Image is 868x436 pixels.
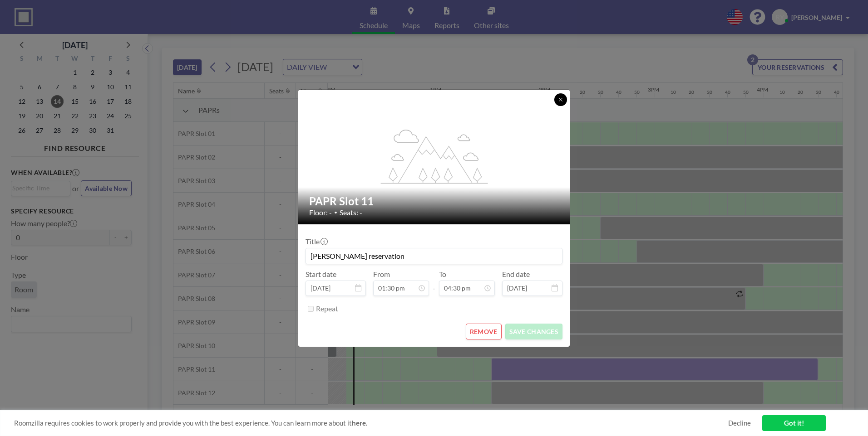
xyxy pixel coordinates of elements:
[340,208,362,217] span: Seats: -
[439,270,446,279] label: To
[505,324,562,339] button: SAVE CHANGES
[14,419,728,427] span: Roomzilla requires cookies to work properly and provide you with the best experience. You can lea...
[352,419,367,427] a: here.
[309,208,332,217] span: Floor: -
[334,209,337,216] span: •
[306,248,562,264] input: (No title)
[309,194,560,208] h2: PAPR Slot 11
[762,415,826,431] a: Got it!
[728,419,751,427] a: Decline
[306,270,336,279] label: Start date
[381,129,488,183] g: flex-grow: 1.2;
[373,270,390,279] label: From
[433,273,435,293] span: -
[316,304,338,313] label: Repeat
[502,270,530,279] label: End date
[466,324,502,339] button: REMOVE
[306,237,327,246] label: Title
